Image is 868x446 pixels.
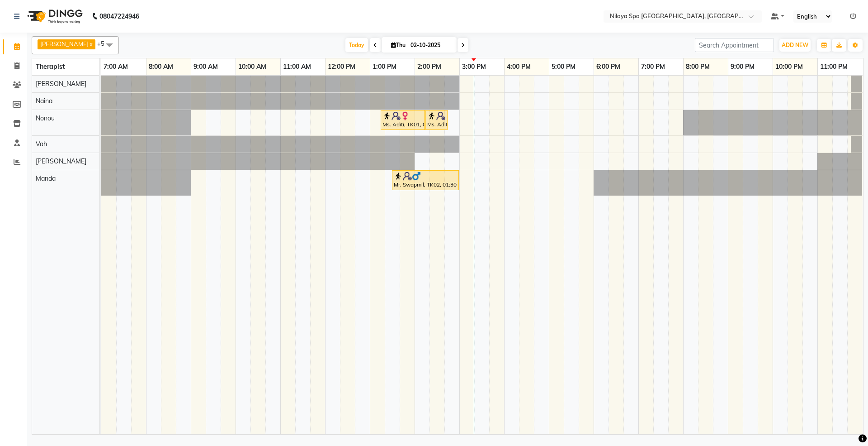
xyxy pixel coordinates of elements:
span: Naina [36,97,52,105]
b: 08047224946 [99,4,139,29]
span: Today [345,38,368,52]
img: logo [23,4,85,29]
a: 7:00 AM [101,60,130,73]
span: +5 [97,40,111,47]
span: Manda [36,174,56,182]
a: 9:00 PM [728,60,757,73]
a: x [89,40,93,48]
a: 11:00 AM [281,60,313,73]
button: ADD NEW [779,39,811,52]
span: Nonou [36,114,55,122]
span: [PERSON_NAME] [40,40,89,48]
a: 12:00 PM [325,60,358,73]
span: ADD NEW [782,42,808,48]
input: 2025-10-02 [408,38,453,52]
div: Mr. Swapmil, TK02, 01:30 PM-03:00 PM, Deep Tissue Repair Therapy 90 Min([DEMOGRAPHIC_DATA]) [393,172,458,189]
span: Vah [36,140,47,148]
a: 11:00 PM [818,60,850,73]
input: Search Appointment [695,38,774,52]
span: Thu [389,42,408,48]
a: 9:00 AM [191,60,220,73]
a: 8:00 PM [684,60,712,73]
span: [PERSON_NAME] [36,80,86,88]
div: Ms. Aditi, TK01, 02:15 PM-02:45 PM, Chakra Head Massage 30 Min [426,111,447,129]
a: 2:00 PM [415,60,443,73]
a: 6:00 PM [594,60,623,73]
span: [PERSON_NAME] [36,157,86,165]
a: 3:00 PM [460,60,488,73]
div: Ms. Aditi, TK01, 01:15 PM-02:15 PM, Stress Relief Therapy 60 Min([DEMOGRAPHIC_DATA]) [382,111,424,129]
a: 1:00 PM [370,60,399,73]
a: 10:00 AM [236,60,269,73]
span: Therapist [36,62,65,71]
a: 8:00 AM [146,60,175,73]
a: 10:00 PM [773,60,805,73]
a: 7:00 PM [639,60,667,73]
a: 4:00 PM [505,60,533,73]
a: 5:00 PM [549,60,578,73]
